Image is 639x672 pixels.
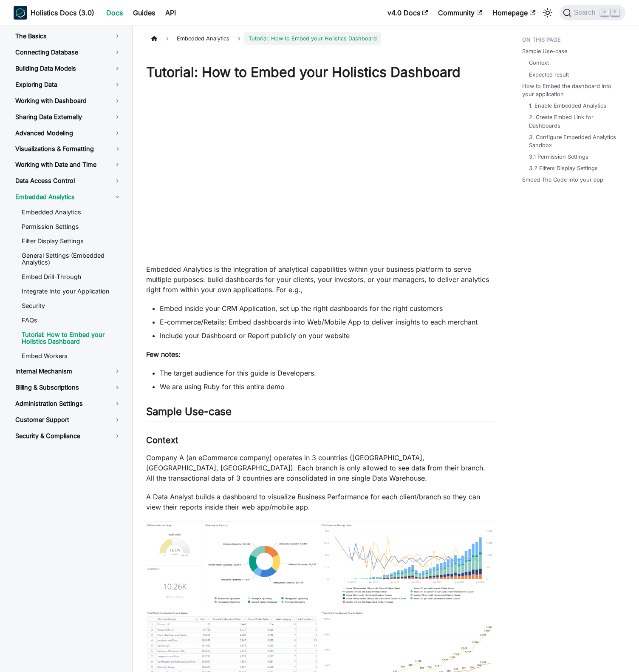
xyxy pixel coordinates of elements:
[15,220,128,233] a: Permission Settings
[160,368,495,378] li: The target audience for this guide is Developers.
[529,133,620,149] a: 3. Configure Embedded Analytics Sandbox
[541,6,554,20] button: Switch between dark and light mode (currently light mode)
[101,6,128,20] a: Docs
[15,235,128,248] a: Filter Display Settings
[8,61,128,76] a: Building Data Models
[160,303,495,313] li: Embed inside your CRM Application, set up the right dashboards for the right customers
[571,9,601,17] span: Search
[529,102,606,110] a: 1. Enable Embedded Analytics
[8,364,128,379] a: Internal Mechanism
[15,350,128,362] a: Embed Workers
[146,405,495,421] h2: Sample Use-case
[560,5,625,20] button: Search
[107,142,128,156] button: Toggle the collapsible sidebar category 'Visualizations & Formatting'
[8,380,128,395] a: Billing & Subscriptions
[8,45,128,60] a: Connecting Database
[128,6,160,20] a: Guides
[15,249,128,269] a: General Settings (Embedded Analytics)
[15,314,128,327] a: FAQs
[146,264,495,295] p: Embedded Analytics is the integration of analytical capabilities within your business platform to...
[146,492,495,512] p: A Data Analyst builds a dashboard to visualize Business Performance for each client/branch so the...
[529,153,588,161] a: 3.1 Permission Settings
[15,206,128,219] a: Embedded Analytics
[529,164,598,172] a: 3.2 Filters Display Settings
[160,330,495,341] li: Include your Dashboard or Report publicly on your website
[8,94,128,108] a: Working with Dashboard
[5,26,133,672] nav: Docs sidebar
[146,32,495,45] nav: Breadcrumbs
[8,77,128,92] a: Exploring Data
[8,110,128,124] a: Sharing Data Externally
[15,271,128,283] a: Embed Drill-Through
[160,317,495,327] li: E-commerce/Retails: Embed dashboards into Web/Mobile App to deliver insights to each merchant
[522,176,603,184] a: Embed The Code into your app
[31,8,94,18] b: Holistics Docs (3.0)
[8,413,128,427] a: Customer Support
[8,174,128,188] a: Data Access Control
[8,142,107,156] a: Visualizations & Formatting
[529,59,549,67] a: Context
[14,6,27,20] img: Holistics
[522,82,624,98] a: How to Embed the dashboard into your application
[244,32,381,45] span: Tutorial: How to Embed your Holistics Dashboard
[433,6,487,20] a: Community
[382,6,433,20] a: v4.0 Docs
[146,435,495,446] h3: Context
[529,113,620,129] a: 2. Create Embed Link for Dashboards
[600,9,609,16] kbd: ⌘
[8,157,128,172] a: Working with Date and Time
[487,6,540,20] a: Homepage
[529,71,569,79] a: Expected result
[146,64,495,81] h1: Tutorial: How to Embed your Holistics Dashboard
[146,32,162,45] a: Home page
[15,328,128,348] a: Tutorial: How to Embed your Holistics Dashboard
[8,429,128,443] a: Security & Compliance
[172,32,234,45] span: Embedded Analytics
[15,285,128,298] a: Integrate Into your Application
[15,299,128,312] a: Security
[14,6,94,20] a: HolisticsHolistics Docs (3.0)
[522,47,567,55] a: Sample Use-case
[160,382,495,392] li: We are using Ruby for this entire demo
[8,190,128,204] a: Embedded Analytics
[8,29,128,43] a: The Basics
[160,6,181,20] a: API
[146,453,495,483] p: Company A (an eCommerce company) operates in 3 countries ([GEOGRAPHIC_DATA], [GEOGRAPHIC_DATA], [...
[146,350,181,359] strong: Few notes:
[8,396,128,411] a: Administration Settings
[611,9,619,16] kbd: K
[8,126,128,140] a: Advanced Modeling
